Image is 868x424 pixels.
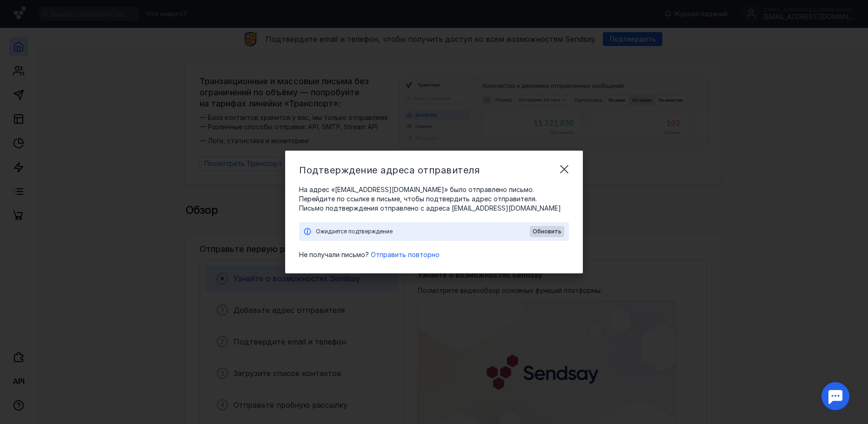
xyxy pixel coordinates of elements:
[533,228,561,235] span: Обновить
[299,185,569,204] span: На адрес «[EMAIL_ADDRESS][DOMAIN_NAME]» было отправлено письмо. Перейдите по ссылке в письме, что...
[371,250,440,259] button: Отправить повторно
[299,204,569,213] span: Письмо подтверждения отправлено c адреса [EMAIL_ADDRESS][DOMAIN_NAME]
[371,251,440,258] span: Отправить повторно
[530,226,564,237] button: Обновить
[316,227,530,236] div: Ожидается подтверждение
[299,165,480,176] span: Подтверждение адреса отправителя
[299,250,369,259] span: Не получали письмо?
